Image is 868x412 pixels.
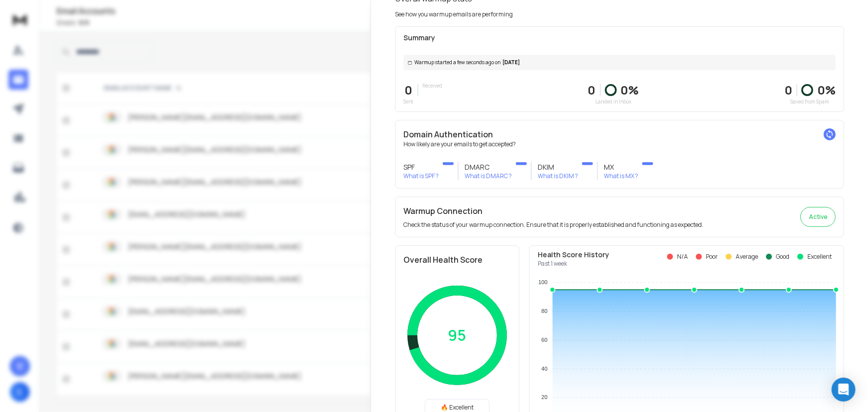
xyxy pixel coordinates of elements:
p: Past 1 week [538,260,609,268]
span: Warmup started a few seconds ago on [414,59,500,66]
p: Good [776,253,789,261]
p: Landed in Inbox [588,98,639,105]
p: What is DKIM ? [538,172,578,180]
h2: Warmup Connection [403,205,703,217]
p: 0 [588,82,596,98]
p: Check the status of your warmup connection. Ensure that it is properly established and functionin... [403,221,703,229]
p: N/A [677,253,688,261]
p: 0 % [817,82,836,98]
p: Health Score History [538,250,609,260]
p: 0 % [621,82,639,98]
tspan: 100 [538,280,547,286]
tspan: 80 [541,308,547,314]
p: Sent [403,98,413,105]
p: 95 [448,326,467,344]
p: Saved from Spam [784,98,836,105]
p: Excellent [807,253,832,261]
h3: DMARC [465,162,512,172]
tspan: 60 [541,337,547,343]
p: What is DMARC ? [465,172,512,180]
p: Received [422,82,442,90]
button: Active [800,207,836,227]
div: Open Intercom Messenger [832,378,856,402]
h3: DKIM [538,162,578,172]
p: How likely are your emails to get accepted? [403,140,836,148]
p: Average [736,253,758,261]
h2: Overall Health Score [403,254,511,266]
tspan: 40 [541,366,547,372]
p: What is SPF ? [403,172,439,180]
p: See how you warmup emails are performing [395,10,513,18]
p: Summary [403,33,836,43]
p: What is MX ? [604,172,638,180]
p: 0 [403,82,413,98]
p: Poor [706,253,718,261]
strong: 0 [784,82,792,98]
div: [DATE] [403,55,836,70]
tspan: 20 [541,395,547,401]
h3: MX [604,162,638,172]
h3: SPF [403,162,439,172]
h2: Domain Authentication [403,128,836,140]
